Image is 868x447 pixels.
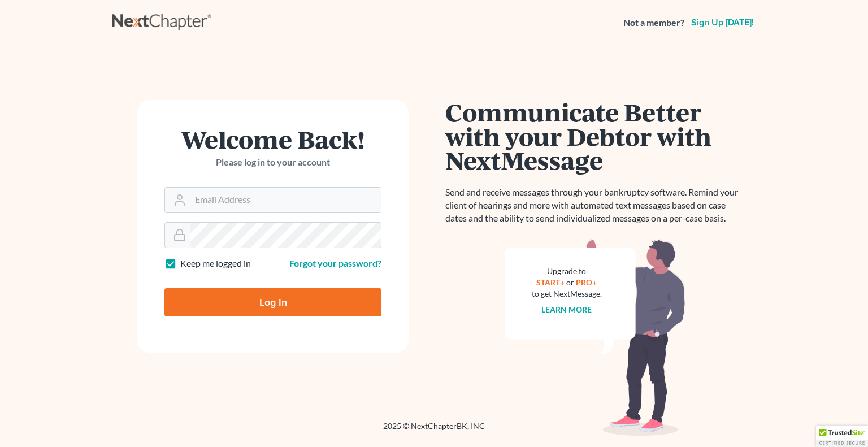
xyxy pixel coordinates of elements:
[532,288,602,300] div: to get NextMessage.
[537,277,565,287] a: START+
[112,420,756,441] div: 2025 © NextChapterBK, INC
[180,257,251,270] label: Keep me logged in
[532,266,602,277] div: Upgrade to
[164,127,381,151] h1: Welcome Back!
[164,156,381,169] p: Please log in to your account
[505,238,685,436] img: nextmessage_bg-59042aed3d76b12b5cd301f8e5b87938c9018125f34e5fa2b7a6b67550977c72.svg
[190,188,381,212] input: Email Address
[816,426,868,447] div: TrustedSite Certified
[445,186,745,225] p: Send and receive messages through your bankruptcy software. Remind your client of hearings and mo...
[623,16,684,29] strong: Not a member?
[576,277,597,287] a: PRO+
[542,305,592,314] a: Learn more
[289,258,381,268] a: Forgot your password?
[689,18,756,27] a: Sign up [DATE]!
[445,100,745,172] h1: Communicate Better with your Debtor with NextMessage
[164,288,381,316] input: Log In
[567,277,575,287] span: or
